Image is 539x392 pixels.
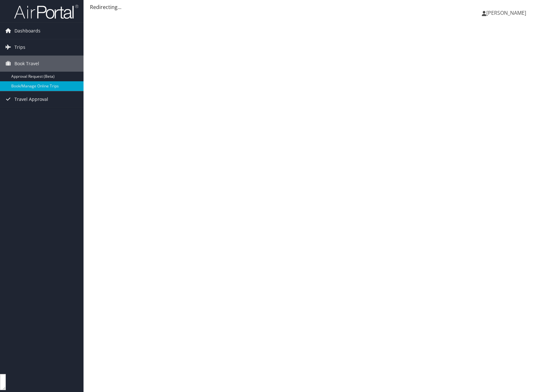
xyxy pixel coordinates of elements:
[14,4,78,19] img: airportal-logo.png
[14,39,25,55] span: Trips
[14,23,40,39] span: Dashboards
[486,9,526,16] span: [PERSON_NAME]
[14,56,39,72] span: Book Travel
[90,3,533,11] div: Redirecting...
[14,91,48,107] span: Travel Approval
[482,3,533,22] a: [PERSON_NAME]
